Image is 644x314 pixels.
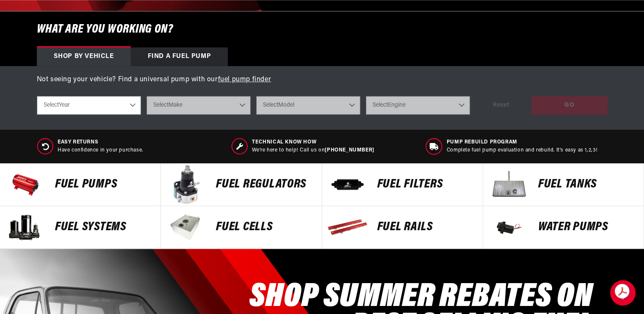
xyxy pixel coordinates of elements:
[326,206,369,248] img: FUEL Rails
[55,221,152,234] p: Fuel Systems
[216,221,313,234] p: FUEL Cells
[37,74,608,85] p: Not seeing your vehicle? Find a universal pump with our
[252,139,374,146] span: Technical Know How
[322,163,483,206] a: FUEL FILTERS FUEL FILTERS
[325,148,374,153] a: [PHONE_NUMBER]
[326,163,369,206] img: FUEL FILTERS
[4,163,47,206] img: Fuel Pumps
[16,11,629,47] h6: What are you working on?
[487,163,530,206] img: Fuel Tanks
[216,178,313,191] p: FUEL REGULATORS
[447,147,598,154] p: Complete fuel pump evaluation and rebuild. It's easy as 1,2,3!
[55,178,152,191] p: Fuel Pumps
[146,96,251,115] select: Make
[322,206,483,249] a: FUEL Rails FUEL Rails
[483,163,644,206] a: Fuel Tanks Fuel Tanks
[165,163,207,206] img: FUEL REGULATORS
[366,96,470,115] select: Engine
[58,147,143,154] p: Have confidence in your purchase.
[487,206,530,248] img: Water Pumps
[161,163,322,206] a: FUEL REGULATORS FUEL REGULATORS
[447,139,598,146] span: Pump Rebuild program
[58,139,143,146] span: Easy Returns
[483,206,644,249] a: Water Pumps Water Pumps
[256,96,360,115] select: Model
[377,221,474,234] p: FUEL Rails
[4,206,47,248] img: Fuel Systems
[377,178,474,191] p: FUEL FILTERS
[161,206,322,249] a: FUEL Cells FUEL Cells
[538,221,635,234] p: Water Pumps
[218,76,271,83] a: fuel pump finder
[252,147,374,154] p: We’re here to help! Call us on
[37,96,141,115] select: Year
[538,178,635,191] p: Fuel Tanks
[165,206,207,248] img: FUEL Cells
[37,47,131,66] div: Shop by vehicle
[131,47,228,66] div: Find a Fuel Pump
